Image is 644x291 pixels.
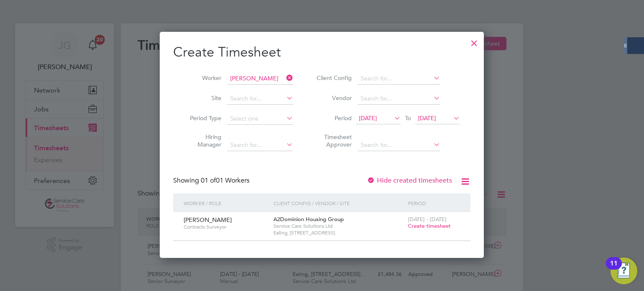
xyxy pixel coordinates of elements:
[184,224,267,230] span: Contracts Surveyor
[273,216,344,223] span: A2Dominion Housing Group
[173,176,251,185] div: Showing
[359,114,377,122] span: [DATE]
[227,139,293,151] input: Search for...
[358,73,440,85] input: Search for...
[314,133,352,148] label: Timesheet Approver
[273,229,404,236] span: Ealing, [STREET_ADDRESS]
[273,223,404,229] span: Service Care Solutions Ltd
[182,193,271,213] div: Worker / Role
[271,193,406,213] div: Client Config / Vendor / Site
[314,94,352,102] label: Vendor
[227,73,293,85] input: Search for...
[201,176,216,185] span: 01 of
[184,94,221,102] label: Site
[408,222,451,229] span: Create timesheet
[402,113,413,124] span: To
[367,176,452,185] label: Hide created timesheets
[184,133,221,148] label: Hiring Manager
[184,114,221,122] label: Period Type
[173,44,470,61] h2: Create Timesheet
[314,74,352,82] label: Client Config
[358,93,440,105] input: Search for...
[358,139,440,151] input: Search for...
[184,74,221,82] label: Worker
[610,263,618,274] div: 11
[201,176,249,185] span: 01 Workers
[406,193,462,213] div: Period
[227,113,293,125] input: Select one
[227,93,293,105] input: Search for...
[610,258,637,284] button: Open Resource Center, 11 new notifications
[184,216,232,224] span: [PERSON_NAME]
[408,216,447,223] span: [DATE] - [DATE]
[418,114,436,122] span: [DATE]
[314,114,352,122] label: Period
